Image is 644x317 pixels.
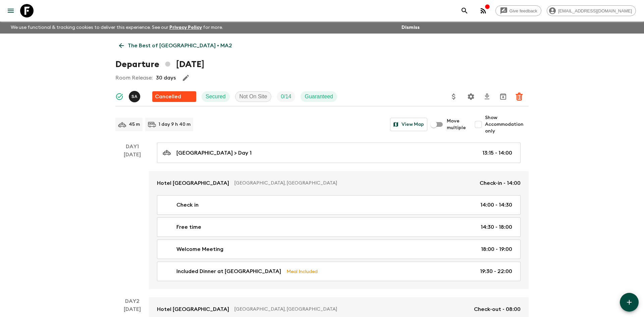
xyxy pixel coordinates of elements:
[115,93,123,101] svg: Synced Successfully
[169,25,202,30] a: Privacy Policy
[4,4,17,17] button: menu
[176,245,223,253] p: Welcome Meeting
[8,21,226,34] p: We use functional & tracking cookies to deliver this experience. See our for more.
[234,180,474,187] p: [GEOGRAPHIC_DATA], [GEOGRAPHIC_DATA]
[480,90,494,103] button: Download CSV
[480,179,521,187] p: Check-in - 14:00
[547,5,636,16] div: [EMAIL_ADDRESS][DOMAIN_NAME]
[286,268,318,275] p: Meal Included
[157,195,521,215] a: Check in14:00 - 14:30
[157,305,229,313] p: Hotel [GEOGRAPHIC_DATA]
[176,267,281,275] p: Included Dinner at [GEOGRAPHIC_DATA]
[485,114,529,135] span: Show Accommodation only
[115,74,153,82] p: Room Release:
[149,171,529,195] a: Hotel [GEOGRAPHIC_DATA][GEOGRAPHIC_DATA], [GEOGRAPHIC_DATA]Check-in - 14:00
[234,306,469,313] p: [GEOGRAPHIC_DATA], [GEOGRAPHIC_DATA]
[176,201,199,209] p: Check in
[513,90,526,103] button: Delete
[496,90,510,103] button: Archive (Completed, Cancelled or Unsynced Departures only)
[447,90,461,103] button: Update Price, Early Bird Discount and Costs
[458,4,471,17] button: search adventures
[400,23,421,32] button: Dismiss
[129,91,142,102] button: SA
[474,305,521,313] p: Check-out - 08:00
[480,201,512,209] p: 14:00 - 14:30
[480,267,512,275] p: 19:30 - 22:00
[464,90,478,103] button: Settings
[152,91,196,102] div: Flash Pack cancellation
[202,91,230,102] div: Secured
[482,149,512,157] p: 13:15 - 14:00
[206,93,226,101] p: Secured
[157,179,229,187] p: Hotel [GEOGRAPHIC_DATA]
[156,74,176,82] p: 30 days
[115,39,236,52] a: The Best of [GEOGRAPHIC_DATA] • MA2
[124,151,141,289] div: [DATE]
[115,297,149,305] p: Day 2
[481,245,512,253] p: 18:00 - 19:00
[235,91,272,102] div: Not On Site
[176,223,201,231] p: Free time
[277,91,295,102] div: Trip Fill
[390,118,427,131] button: View Map
[115,143,149,151] p: Day 1
[157,262,521,281] a: Included Dinner at [GEOGRAPHIC_DATA]Meal Included19:30 - 22:00
[495,5,541,16] a: Give feedback
[157,143,521,163] a: [GEOGRAPHIC_DATA] > Day 113:15 - 14:00
[176,149,252,157] p: [GEOGRAPHIC_DATA] > Day 1
[131,94,138,99] p: S A
[554,8,636,13] span: [EMAIL_ADDRESS][DOMAIN_NAME]
[129,93,142,98] span: Samir Achahri
[115,58,204,71] h1: Departure [DATE]
[506,8,541,13] span: Give feedback
[481,223,512,231] p: 14:30 - 18:00
[155,93,181,101] p: Cancelled
[159,121,191,128] p: 1 day 9 h 40 m
[157,217,521,237] a: Free time14:30 - 18:00
[128,42,232,50] p: The Best of [GEOGRAPHIC_DATA] • MA2
[305,93,333,101] p: Guaranteed
[157,240,521,259] a: Welcome Meeting18:00 - 19:00
[281,93,291,101] p: 0 / 14
[129,121,140,128] p: 45 m
[239,93,267,101] p: Not On Site
[447,118,466,131] span: Move multiple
